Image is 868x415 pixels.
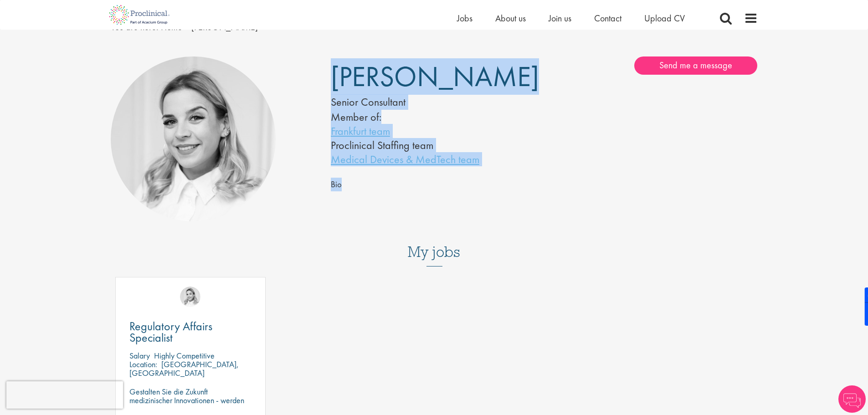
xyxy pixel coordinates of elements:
[6,381,123,409] iframe: reCAPTCHA
[331,94,517,110] div: Senior Consultant
[331,138,517,152] li: Proclinical Staffing team
[129,321,252,343] a: Regulatory Affairs Specialist
[111,56,276,222] img: Tamara Lévai
[331,110,381,124] label: Member of:
[331,179,342,190] span: Bio
[129,359,157,369] span: Location:
[634,56,757,75] a: Send me a message
[129,359,239,378] p: [GEOGRAPHIC_DATA], [GEOGRAPHIC_DATA]
[111,244,758,260] h3: My jobs
[594,12,621,24] a: Contact
[331,152,479,166] a: Medical Devices & MedTech team
[129,350,150,361] span: Salary
[154,350,215,361] p: Highly Competitive
[495,12,526,24] a: About us
[644,12,685,24] a: Upload CV
[457,12,473,24] a: Jobs
[838,385,866,413] img: Chatbot
[549,12,571,24] a: Join us
[180,287,200,307] img: Tamara Lévai
[331,58,539,95] span: [PERSON_NAME]
[129,318,212,345] span: Regulatory Affairs Specialist
[331,124,390,138] a: Frankfurt team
